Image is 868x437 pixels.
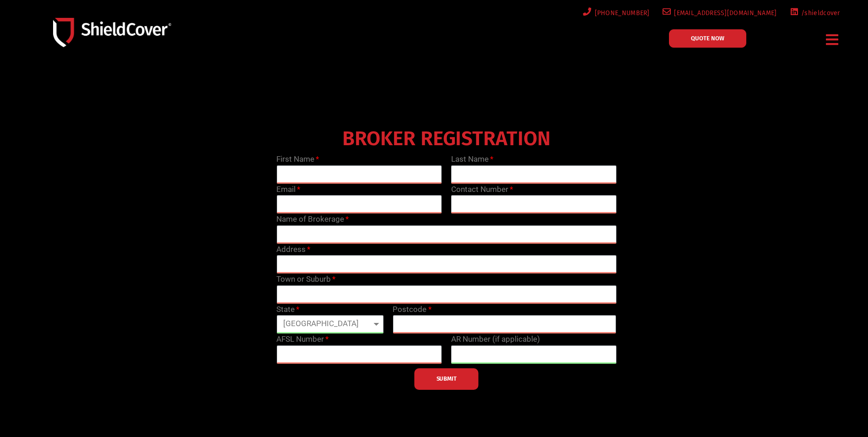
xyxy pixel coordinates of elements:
[393,304,431,316] label: Postcode
[276,213,349,225] label: Name of Brokerage
[823,29,842,50] div: Menu Toggle
[276,333,329,345] label: AFSL Number
[451,333,540,345] label: AR Number (if applicable)
[276,273,335,285] label: Town or Suburb
[661,7,777,19] a: [EMAIL_ADDRESS][DOMAIN_NAME]
[272,133,621,144] h4: BROKER REGISTRATION
[451,153,493,165] label: Last Name
[691,35,724,41] span: QUOTE NOW
[451,184,513,196] label: Contact Number
[669,29,746,48] a: QUOTE NOW
[437,378,457,380] span: SUBMIT
[798,7,840,19] span: /shieldcover
[671,7,776,19] span: [EMAIL_ADDRESS][DOMAIN_NAME]
[276,244,310,256] label: Address
[276,304,299,316] label: State
[276,184,300,196] label: Email
[592,7,650,19] span: [PHONE_NUMBER]
[581,7,650,19] a: [PHONE_NUMBER]
[788,7,840,19] a: /shieldcover
[415,368,479,390] button: SUBMIT
[53,18,171,47] img: Shield-Cover-Underwriting-Australia-logo-full
[276,153,319,165] label: First Name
